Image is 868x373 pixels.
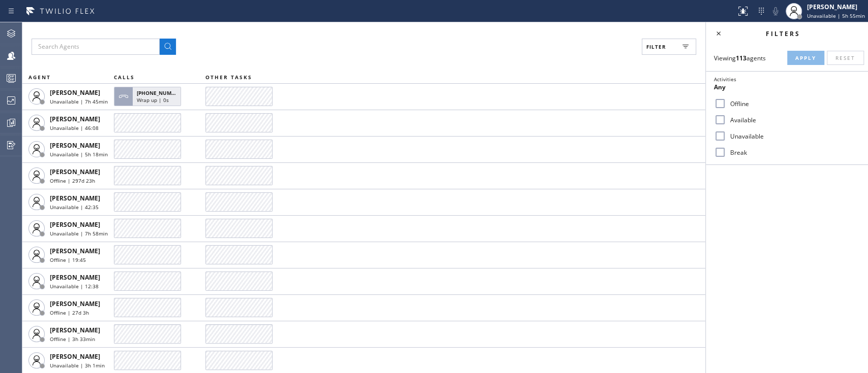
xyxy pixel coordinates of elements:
[50,177,95,184] span: Offline | 297d 23h
[50,256,86,263] span: Offline | 19:45
[32,39,160,55] input: Search Agents
[807,3,865,11] div: [PERSON_NAME]
[835,54,855,61] span: Reset
[736,54,746,62] strong: 113
[50,326,100,334] span: [PERSON_NAME]
[642,39,696,55] button: Filter
[205,74,252,81] span: OTHER TASKS
[726,148,860,157] label: Break
[50,230,108,237] span: Unavailable | 7h 58min
[726,99,860,108] label: Offline
[137,96,169,104] span: Wrap up | 0s
[50,194,100,202] span: [PERSON_NAME]
[50,124,99,131] span: Unavailable | 46:08
[50,151,108,158] span: Unavailable | 5h 18min
[50,299,100,308] span: [PERSON_NAME]
[795,54,816,61] span: Apply
[50,204,99,211] span: Unavailable | 42:35
[50,167,100,176] span: [PERSON_NAME]
[714,54,766,62] span: Viewing agents
[50,115,100,123] span: [PERSON_NAME]
[114,74,135,81] span: CALLS
[807,12,865,19] span: Unavailable | 5h 55min
[50,283,99,290] span: Unavailable | 12:38
[50,98,108,105] span: Unavailable | 7h 45min
[50,220,100,229] span: [PERSON_NAME]
[714,76,860,83] div: Activities
[28,74,51,81] span: AGENT
[50,141,100,150] span: [PERSON_NAME]
[646,43,666,50] span: Filter
[50,88,100,97] span: [PERSON_NAME]
[50,352,100,361] span: [PERSON_NAME]
[50,309,89,316] span: Offline | 27d 3h
[726,116,860,124] label: Available
[50,273,100,282] span: [PERSON_NAME]
[714,83,726,91] span: Any
[50,247,100,255] span: [PERSON_NAME]
[50,362,105,369] span: Unavailable | 3h 1min
[827,51,864,65] button: Reset
[765,29,800,38] span: Filters
[50,335,95,343] span: Offline | 3h 33min
[787,51,824,65] button: Apply
[768,4,783,18] button: Mute
[726,132,860,141] label: Unavailable
[137,89,183,96] span: [PHONE_NUMBER]
[114,84,184,109] button: [PHONE_NUMBER]Wrap up | 0s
